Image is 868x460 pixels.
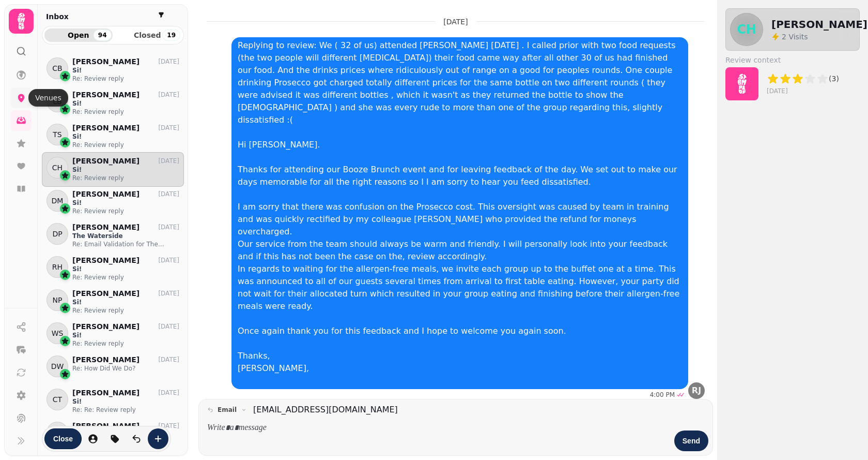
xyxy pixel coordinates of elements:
p: [PERSON_NAME] [72,223,139,232]
span: CH [737,23,756,36]
p: Si! [72,132,179,141]
p: [PERSON_NAME] [72,322,139,331]
p: The Waterside [72,232,179,240]
p: [DATE] [158,289,179,298]
div: 4:00 PM [650,391,676,399]
p: Hi [PERSON_NAME]. [238,139,682,151]
p: [DATE] [158,256,179,264]
p: Re: Email Validation for The Waterside [72,240,179,248]
p: [DATE] [158,57,179,66]
div: grid [42,53,184,451]
time: [DATE] [767,87,839,95]
p: [DATE] [158,223,179,231]
p: I am sorry that there was confusion on the Prosecco cost. This oversight was caused by team in tr... [238,201,682,238]
p: ( 3 ) [829,73,839,84]
span: RJ [692,387,701,395]
p: Once again thank you for this feedback and I hope to welcome you again soon. [238,325,682,337]
span: NP [53,295,63,305]
span: Open [53,32,104,39]
p: [PERSON_NAME] [72,157,139,166]
span: DP [52,229,62,239]
p: [PERSON_NAME] [72,91,139,99]
span: RH [52,262,63,272]
span: Close [53,435,73,442]
p: Si! [72,298,179,306]
p: Re: Review reply [72,273,179,281]
span: DW [51,361,64,372]
p: Visits [782,32,808,42]
p: [DATE] [443,17,468,27]
p: Si! [72,199,179,207]
span: Send [683,437,700,444]
p: Thanks, [238,350,682,362]
p: Replying to review: We ( 32 of us) attended [PERSON_NAME] [DATE] . I called prior with two food r... [238,39,682,126]
p: Si! [72,331,179,339]
button: Close [44,428,82,449]
p: Re: Review reply [72,108,179,116]
button: filter [155,9,167,21]
p: [DATE] [158,124,179,132]
button: is-read [126,428,147,449]
p: [DATE] [158,355,179,364]
div: Venues [28,89,68,107]
p: Si! [72,66,179,75]
p: Re: How Did We Do? [72,364,179,373]
p: [PERSON_NAME] [72,389,139,397]
p: Si! [72,397,179,406]
span: 2 [782,33,788,41]
p: Re: Review reply [72,141,179,149]
button: email [203,404,251,416]
p: [PERSON_NAME] [72,57,139,66]
span: TS [53,129,61,140]
span: DM [52,196,64,206]
span: WS [52,328,64,338]
p: [PERSON_NAME] [72,256,139,265]
button: Send [674,431,708,451]
p: [PERSON_NAME] [72,289,139,298]
span: CH [52,162,63,173]
p: Re: Review reply [72,75,179,83]
span: Closed [122,32,174,39]
button: Open94 [44,28,113,42]
p: Our service from the team should always be warm and friendly. I will personally look into your fe... [238,238,682,263]
p: [PERSON_NAME] [PERSON_NAME] [72,422,152,431]
p: Re: Review reply [72,306,179,315]
span: CT [53,394,62,405]
p: [PERSON_NAME] [72,190,139,199]
button: create-convo [148,428,168,449]
div: 19 [162,29,180,41]
p: [DATE] [158,389,179,397]
h2: Inbox [46,11,69,22]
p: Re: Review reply [72,174,179,182]
p: [DATE] [158,422,179,430]
p: [PERSON_NAME] [72,124,139,132]
label: Review context [725,55,860,65]
p: [DATE] [158,190,179,198]
p: Si! [72,265,179,273]
p: Re: Review reply [72,339,179,348]
button: Closed19 [114,28,182,42]
p: Thanks for attending our Booze Brunch event and for leaving feedback of the day. We set out to ma... [238,164,682,188]
p: [DATE] [158,91,179,99]
p: [DATE] [158,157,179,165]
h2: [PERSON_NAME] [771,17,867,32]
p: [DATE] [158,322,179,331]
p: [PERSON_NAME] [72,355,139,364]
p: Re: Review reply [72,207,179,215]
p: In regards to waiting for the allergen-free meals, we invite each group up to the buffet one at a... [238,263,682,313]
p: Si! [72,99,179,108]
span: CB [52,63,62,73]
p: [PERSON_NAME], [238,362,682,375]
button: tag-thread [104,428,125,449]
p: Si! [72,166,179,174]
a: [EMAIL_ADDRESS][DOMAIN_NAME] [253,404,398,416]
p: Re: Re: Review reply [72,406,179,414]
div: 94 [94,29,112,41]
